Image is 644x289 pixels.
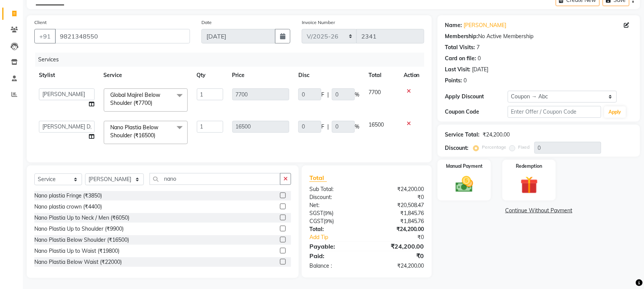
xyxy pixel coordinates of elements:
[302,19,335,26] label: Invoice Number
[228,67,294,84] th: Price
[321,123,324,131] span: F
[445,77,462,85] div: Points:
[477,43,480,51] div: 7
[35,53,430,67] div: Services
[34,192,102,200] div: Nano plastia Fringe (₹3850)
[325,218,332,224] span: 9%
[445,131,480,139] div: Service Total:
[34,29,56,43] button: +91
[508,106,601,118] input: Enter Offer / Coupon Code
[377,233,430,241] div: ₹0
[445,108,508,116] div: Coupon Code
[472,66,489,74] div: [DATE]
[515,174,544,196] img: _gift.svg
[304,242,367,251] div: Payable:
[367,225,430,233] div: ₹24,200.00
[367,251,430,260] div: ₹0
[153,100,156,106] a: x
[34,247,119,255] div: Nano Plastia Up to Waist (₹19800)
[111,124,159,139] span: Nano Plastia Below Shoulder (₹16500)
[327,91,329,99] span: |
[445,43,475,51] div: Total Visits:
[367,201,430,209] div: ₹20,508.47
[304,193,367,201] div: Discount:
[478,55,481,63] div: 0
[445,32,633,40] div: No Active Membership
[369,121,384,128] span: 16500
[355,123,359,131] span: %
[304,201,367,209] div: Net:
[445,66,471,74] div: Last Visit:
[445,32,478,40] div: Membership:
[304,217,367,225] div: ( )
[367,185,430,193] div: ₹24,200.00
[518,144,530,151] label: Fixed
[445,55,477,63] div: Card on file:
[364,67,399,84] th: Total
[464,77,467,85] div: 0
[156,132,159,139] a: x
[367,217,430,225] div: ₹1,845.76
[304,262,367,270] div: Balance :
[304,251,367,260] div: Paid:
[325,210,332,216] span: 9%
[34,67,99,84] th: Stylist
[355,91,359,99] span: %
[304,233,377,241] a: Add Tip
[150,173,280,185] input: Search or Scan
[309,174,327,182] span: Total
[483,131,510,139] div: ₹24,200.00
[34,214,129,222] div: Nano Plastia Up to Neck / Men (₹6050)
[99,67,192,84] th: Service
[445,93,508,101] div: Apply Discount
[482,144,507,151] label: Percentage
[445,144,469,152] div: Discount:
[604,106,626,118] button: Apply
[34,236,129,244] div: Nano Plastia Below Shoulder (₹16500)
[34,19,47,26] label: Client
[201,19,212,26] label: Date
[367,262,430,270] div: ₹24,200.00
[304,225,367,233] div: Total:
[304,209,367,217] div: ( )
[450,174,479,194] img: _cash.svg
[34,258,122,266] div: Nano Plastia Below Waist (₹22000)
[304,185,367,193] div: Sub Total:
[309,210,323,217] span: SGST
[516,163,543,170] label: Redemption
[367,242,430,251] div: ₹24,200.00
[439,207,639,215] a: Continue Without Payment
[34,203,102,211] div: Nano plastia crown (₹4400)
[367,193,430,201] div: ₹0
[321,91,324,99] span: F
[34,225,124,233] div: Nano Plastia Up to Shoulder (₹9900)
[445,21,462,29] div: Name:
[399,67,424,84] th: Action
[294,67,364,84] th: Disc
[369,89,381,96] span: 7700
[446,163,483,170] label: Manual Payment
[111,92,161,106] span: Global Majirel Below Shoulder (₹7700)
[464,21,507,29] a: [PERSON_NAME]
[327,123,329,131] span: |
[367,209,430,217] div: ₹1,845.76
[55,29,190,43] input: Search by Name/Mobile/Email/Code
[309,218,324,225] span: CGST
[192,67,228,84] th: Qty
